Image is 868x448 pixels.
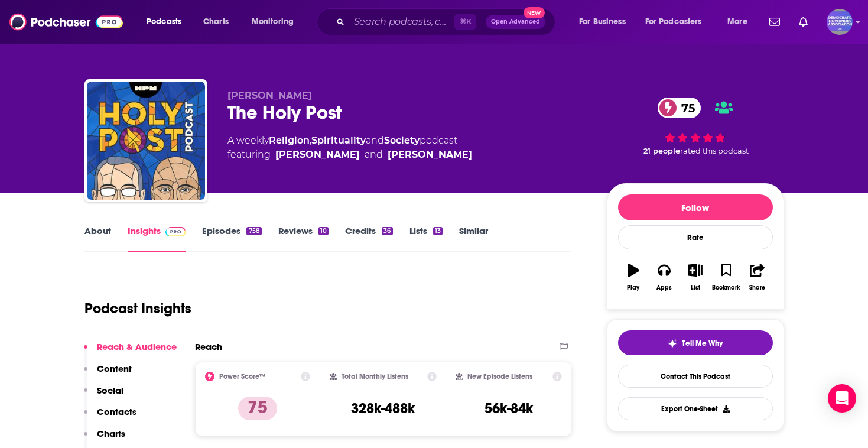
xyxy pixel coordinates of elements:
a: Phil Vischer [388,148,472,162]
span: Monitoring [252,14,294,30]
span: rated this podcast [680,147,749,155]
a: Credits36 [345,225,392,252]
p: Content [97,363,132,374]
span: 21 people [643,147,680,155]
h2: Total Monthly Listens [342,372,408,381]
a: Show notifications dropdown [765,12,785,32]
button: Contacts [84,406,136,428]
p: 75 [238,397,277,420]
button: open menu [571,12,641,31]
div: Apps [656,284,672,291]
div: 10 [318,227,329,235]
a: Spirituality [311,135,366,146]
div: Search podcasts, credits, & more... [328,8,567,35]
span: Open Advanced [491,19,540,25]
span: 75 [669,98,701,118]
span: New [524,7,545,18]
h2: Reach [195,341,222,352]
a: Reviews10 [278,225,329,252]
button: open menu [638,12,719,31]
a: Charts [196,12,236,31]
a: Lists13 [409,225,443,252]
a: Religion [269,135,310,146]
span: Logged in as DemGovs-Hamelburg [827,9,853,35]
div: Play [627,284,639,291]
div: List [691,284,700,291]
span: and [365,148,383,162]
button: Export One-Sheet [618,397,773,420]
input: Search podcasts, credits, & more... [349,12,454,31]
a: InsightsPodchaser Pro [128,225,186,252]
span: [PERSON_NAME] [227,90,312,101]
a: Society [384,135,420,146]
a: Skye Jethani [275,148,360,162]
button: Content [84,363,132,385]
a: Contact This Podcast [618,365,773,388]
p: Charts [97,428,125,439]
span: Tell Me Why [682,339,723,348]
span: Charts [203,14,229,30]
img: tell me why sparkle [668,339,677,348]
button: Apps [649,256,680,298]
span: featuring [227,148,472,162]
img: Podchaser - Follow, Share and Rate Podcasts [9,11,123,33]
button: Share [742,256,772,298]
a: 75 [658,98,701,118]
p: Social [97,385,123,396]
h2: New Episode Listens [467,372,532,381]
span: More [727,14,747,30]
button: open menu [243,12,309,31]
span: For Podcasters [645,14,702,30]
img: Podchaser Pro [165,227,186,236]
div: 75 21 peoplerated this podcast [607,90,784,163]
div: A weekly podcast [227,134,472,162]
button: tell me why sparkleTell Me Why [618,330,773,355]
button: Play [618,256,649,298]
a: Episodes758 [202,225,261,252]
div: Rate [618,225,773,249]
div: Share [749,284,765,291]
button: open menu [138,12,197,31]
button: Bookmark [711,256,742,298]
button: Open AdvancedNew [486,15,545,29]
h1: Podcast Insights [84,300,191,317]
button: Follow [618,194,773,220]
div: Bookmark [712,284,740,291]
img: User Profile [827,9,853,35]
div: 13 [433,227,443,235]
a: About [84,225,111,252]
div: 36 [382,227,392,235]
a: Similar [459,225,488,252]
p: Contacts [97,406,136,417]
button: open menu [719,12,762,31]
button: Show profile menu [827,9,853,35]
a: Show notifications dropdown [794,12,812,32]
span: For Business [579,14,626,30]
img: The Holy Post [87,82,205,200]
button: List [680,256,710,298]
span: ⌘ K [454,14,476,30]
span: , [310,135,311,146]
h3: 56k-84k [485,400,533,417]
span: Podcasts [147,14,181,30]
span: and [366,135,384,146]
h3: 328k-488k [351,400,415,417]
button: Reach & Audience [84,341,177,363]
p: Reach & Audience [97,341,177,352]
div: Open Intercom Messenger [828,384,856,413]
h2: Power Score™ [219,372,265,381]
button: Social [84,385,123,407]
div: 758 [246,227,261,235]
